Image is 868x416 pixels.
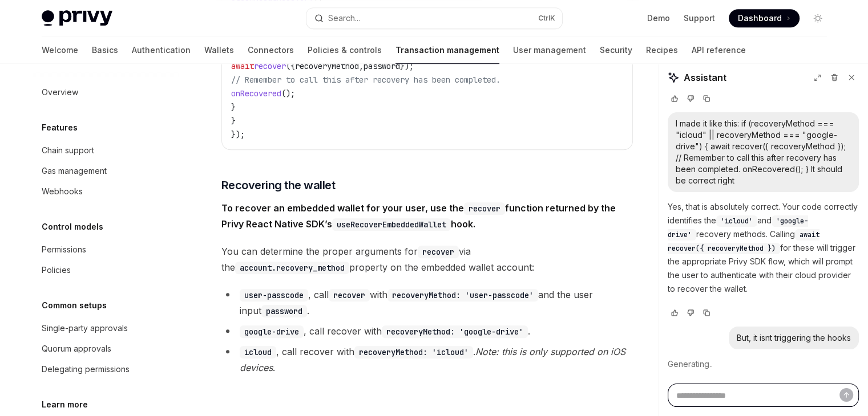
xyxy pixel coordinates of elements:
[221,323,633,339] li: , call recover with .
[668,217,808,239] span: 'google-drive'
[668,230,819,253] span: await recover({ recoveryMethod })
[700,307,713,319] button: Copy chat response
[684,307,697,319] button: Vote that response was not good
[42,321,128,335] div: Single-party approvals
[668,307,681,319] button: Vote that response was good
[42,263,71,277] div: Policies
[721,217,753,226] span: 'icloud'
[668,93,681,104] button: Vote that response was good
[684,93,697,104] button: Vote that response was not good
[33,181,179,202] a: Webhooks
[692,36,746,64] a: API reference
[33,359,179,380] a: Delegating permissions
[92,36,118,64] a: Basics
[332,218,451,231] code: useRecoverEmbeddedWallet
[231,75,500,85] span: // Remember to call this after recovery has been completed.
[221,243,633,275] span: You can determine the proper arguments for via the property on the embedded wallet account:
[33,140,179,161] a: Chain support
[700,93,713,104] button: Copy chat response
[231,102,236,112] span: }
[33,338,179,359] a: Quorum approvals
[684,13,715,24] a: Support
[600,36,632,64] a: Security
[231,129,245,140] span: });
[132,36,191,64] a: Authentication
[42,398,88,411] h5: Learn more
[738,13,782,24] span: Dashboard
[254,61,286,71] span: recover
[286,61,295,71] span: ({
[248,36,294,64] a: Connectors
[231,88,281,99] span: onRecovered
[400,61,414,71] span: });
[231,116,236,126] span: }
[306,8,562,28] button: Search...CtrlK
[538,14,555,23] span: Ctrl K
[42,362,130,376] div: Delegating permissions
[235,262,349,274] code: account.recovery_method
[513,36,586,64] a: User management
[33,318,179,338] a: Single-party approvals
[42,85,78,99] div: Overview
[418,246,459,258] code: recover
[231,61,254,71] span: await
[42,243,86,256] div: Permissions
[42,164,107,178] div: Gas management
[668,349,859,379] div: Generating..
[42,10,112,26] img: light logo
[464,202,505,215] code: recover
[328,11,360,25] div: Search...
[364,61,400,71] span: password
[221,287,633,319] li: , call with and the user input .
[240,289,308,301] code: user-passcode
[387,289,538,301] code: recoveryMethod: 'user-passcode'
[42,342,111,356] div: Quorum approvals
[42,220,103,234] h5: Control models
[354,346,473,358] code: recoveryMethod: 'icloud'
[839,388,853,402] button: Send message
[42,144,94,157] div: Chain support
[204,36,234,64] a: Wallets
[308,36,382,64] a: Policies & controls
[33,82,179,103] a: Overview
[42,185,83,198] div: Webhooks
[295,61,359,71] span: recoveryMethod
[33,161,179,181] a: Gas management
[668,200,859,296] p: Yes, that is absolutely correct. Your code correctly identifies the and recovery methods. Calling...
[737,332,851,344] div: But, it isnt triggering the hooks
[281,88,295,99] span: ();
[646,36,678,64] a: Recipes
[261,305,307,317] code: password
[240,346,276,358] code: icloud
[221,344,633,376] li: , call recover with . .
[221,177,336,193] span: Recovering the wallet
[684,71,726,84] span: Assistant
[668,384,859,407] textarea: Ask a question...
[221,202,616,230] strong: To recover an embedded wallet for your user, use the function returned by the Privy React Native ...
[42,121,78,134] h5: Features
[329,289,370,301] code: recover
[240,325,304,338] code: google-drive
[729,9,800,27] a: Dashboard
[359,61,364,71] span: ,
[382,325,528,338] code: recoveryMethod: 'google-drive'
[809,9,827,27] button: Toggle dark mode
[33,239,179,260] a: Permissions
[42,36,78,64] a: Welcome
[42,299,107,312] h5: Common setups
[676,118,851,186] div: I made it like this: if (recoveryMethod === "icloud" || recoveryMethod === "google-drive") { awai...
[395,36,499,64] a: Transaction management
[33,260,179,280] a: Policies
[647,13,670,24] a: Demo
[240,346,625,373] em: Note: this is only supported on iOS devices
